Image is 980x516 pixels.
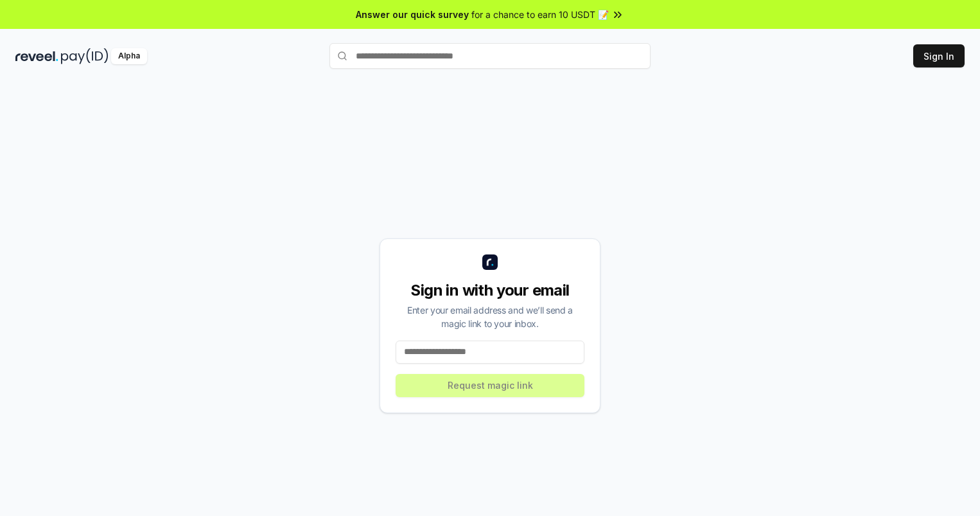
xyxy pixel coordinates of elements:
span: for a chance to earn 10 USDT 📝 [471,8,609,21]
img: reveel_dark [15,48,58,64]
div: Enter your email address and we’ll send a magic link to your inbox. [396,303,584,330]
div: Alpha [111,48,147,64]
img: pay_id [61,48,109,64]
span: Answer our quick survey [356,8,469,21]
img: logo_small [482,254,498,270]
div: Sign in with your email [396,280,584,301]
button: Sign In [913,44,965,67]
